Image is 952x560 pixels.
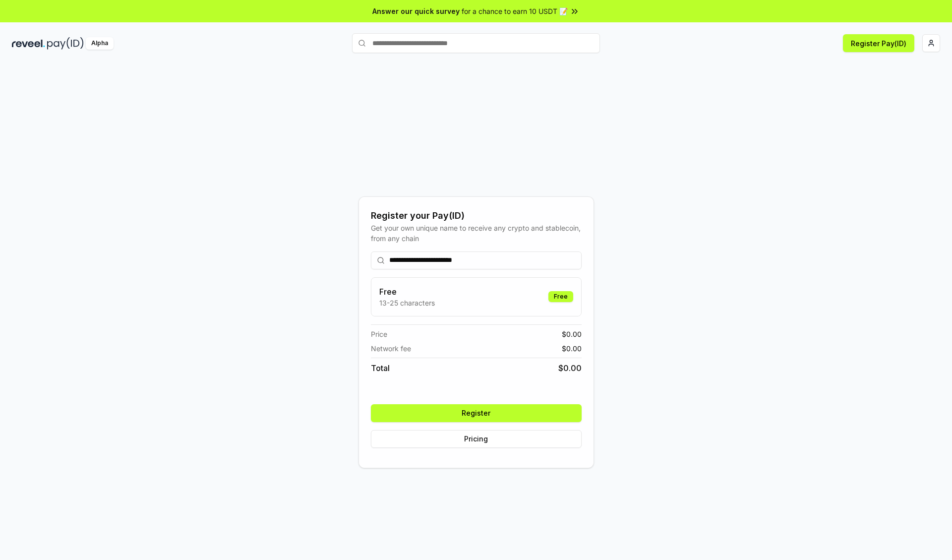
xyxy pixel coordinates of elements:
[371,404,582,422] button: Register
[562,329,582,339] span: $ 0.00
[462,6,568,16] span: for a chance to earn 10 USDT 📝
[558,362,582,374] span: $ 0.00
[371,362,390,374] span: Total
[47,37,84,50] img: pay_id
[843,34,914,52] button: Register Pay(ID)
[371,343,411,354] span: Network fee
[372,6,460,16] span: Answer our quick survey
[86,37,114,50] div: Alpha
[371,329,387,339] span: Price
[371,209,582,223] div: Register your Pay(ID)
[12,37,45,50] img: reveel_dark
[562,343,582,354] span: $ 0.00
[379,298,435,308] p: 13-25 characters
[371,430,582,448] button: Pricing
[548,291,573,302] div: Free
[379,286,435,298] h3: Free
[371,223,582,244] div: Get your own unique name to receive any crypto and stablecoin, from any chain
